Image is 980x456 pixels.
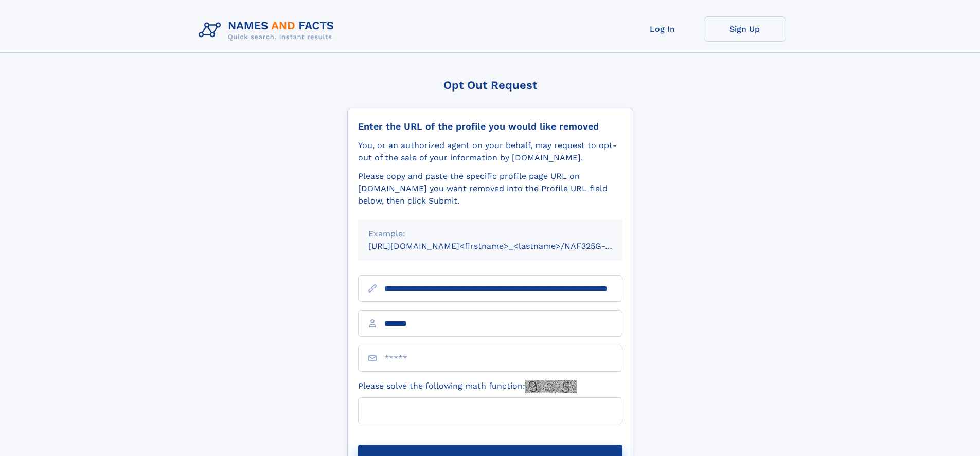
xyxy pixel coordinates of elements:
div: Please copy and paste the specific profile page URL on [DOMAIN_NAME] you want removed into the Pr... [358,170,622,207]
a: Sign Up [704,16,786,42]
div: Example: [368,228,612,240]
small: [URL][DOMAIN_NAME]<firstname>_<lastname>/NAF325G-xxxxxxxx [368,241,642,251]
div: Opt Out Request [347,79,633,92]
div: Enter the URL of the profile you would like removed [358,121,622,132]
a: Log In [621,16,704,42]
label: Please solve the following math function: [358,380,577,393]
div: You, or an authorized agent on your behalf, may request to opt-out of the sale of your informatio... [358,139,622,164]
img: Logo Names and Facts [194,16,343,44]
